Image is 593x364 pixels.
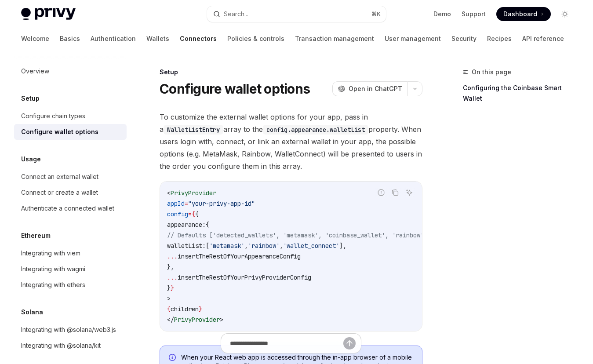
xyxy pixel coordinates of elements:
span: walletList: [167,242,206,250]
div: Integrating with @solana/web3.js [21,324,116,335]
a: Connect an external wallet [14,169,127,185]
span: 'metamask' [209,242,244,250]
span: > [167,295,171,302]
span: config [167,210,188,218]
a: Configuring the Coinbase Smart Wallet [463,81,579,106]
button: Copy the contents from the code block [389,187,401,198]
img: light logo [21,8,76,20]
span: { [167,305,171,313]
span: } [171,284,174,292]
button: Open in ChatGPT [332,81,407,96]
span: appearance: [167,221,206,229]
span: </ [167,316,174,324]
h1: Configure wallet options [160,81,310,97]
span: "your-privy-app-id" [188,200,255,207]
a: Integrating with wagmi [14,261,127,277]
h5: Usage [21,154,41,164]
span: = [188,210,192,218]
a: Welcome [21,28,49,49]
a: Recipes [487,28,512,49]
h5: Solana [21,307,43,317]
a: API reference [522,28,564,49]
code: config.appearance.walletList [263,125,368,135]
span: insertTheRestOfYourAppearanceConfig [178,252,301,260]
span: { [206,221,209,229]
span: ], [339,242,346,250]
div: Connect or create a wallet [21,187,98,198]
span: { [195,210,199,218]
span: , [244,242,248,250]
span: 'rainbow' [248,242,280,250]
button: Toggle dark mode [558,7,572,21]
code: WalletListEntry [164,125,223,135]
div: Setup [160,68,422,76]
h5: Ethereum [21,230,51,241]
div: Overview [21,66,49,76]
span: children [171,305,199,313]
h5: Setup [21,93,40,104]
a: Integrating with @solana/kit [14,338,127,353]
span: ... [167,273,178,281]
span: 'wallet_connect' [283,242,339,250]
a: Authenticate a connected wallet [14,200,127,216]
span: ⌘ K [371,11,381,18]
span: < [167,189,171,197]
div: Integrating with wagmi [21,264,85,274]
span: = [185,200,188,207]
button: Send message [343,337,356,349]
span: insertTheRestOfYourPrivyProviderConfig [178,273,311,281]
a: Connectors [180,28,217,49]
div: Configure chain types [21,111,85,121]
a: Connect or create a wallet [14,185,127,200]
span: ... [167,252,178,260]
span: { [192,210,195,218]
span: appId [167,200,185,207]
a: Integrating with @solana/web3.js [14,322,127,338]
span: Open in ChatGPT [349,84,402,93]
div: Authenticate a connected wallet [21,203,114,214]
span: [ [206,242,209,250]
span: > [220,316,223,324]
a: Transaction management [295,28,374,49]
a: Security [451,28,477,49]
span: PrivyProvider [174,316,220,324]
span: // Defaults ['detected_wallets', 'metamask', 'coinbase_wallet', 'rainbow', 'wallet_connect'] [167,231,491,239]
a: Integrating with ethers [14,277,127,293]
span: } [167,284,171,292]
a: Authentication [91,28,136,49]
button: Search...⌘K [207,6,386,22]
a: Policies & controls [227,28,284,49]
div: Search... [224,9,248,19]
a: User management [385,28,441,49]
div: Configure wallet options [21,127,98,137]
a: Basics [60,28,80,49]
button: Ask AI [404,187,415,198]
div: Integrating with ethers [21,280,85,290]
span: On this page [472,67,511,77]
a: Demo [433,10,451,18]
span: PrivyProvider [171,189,216,197]
a: Integrating with viem [14,245,127,261]
a: Wallets [146,28,169,49]
span: } [199,305,202,313]
div: Connect an external wallet [21,171,98,182]
span: }, [167,263,174,271]
a: Overview [14,63,127,79]
a: Dashboard [496,7,551,21]
span: , [280,242,283,250]
div: Integrating with viem [21,248,80,258]
div: Integrating with @solana/kit [21,340,101,351]
span: Dashboard [503,10,537,18]
a: Support [462,10,486,18]
a: Configure wallet options [14,124,127,140]
button: Report incorrect code [375,187,387,198]
span: To customize the external wallet options for your app, pass in a array to the property. When user... [160,111,422,172]
a: Configure chain types [14,108,127,124]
